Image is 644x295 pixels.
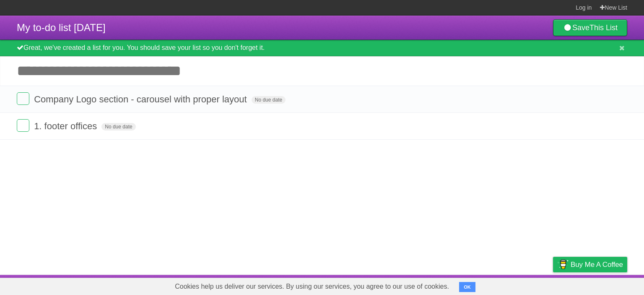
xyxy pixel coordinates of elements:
[34,121,99,131] span: 1. footer offices
[571,257,623,272] span: Buy me a coffee
[574,277,627,293] a: Suggest a feature
[17,92,29,105] label: Done
[166,278,457,295] span: Cookies help us deliver our services. By using our services, you agree to our use of cookies.
[101,123,135,131] span: No due date
[542,277,564,293] a: Privacy
[459,282,475,292] button: OK
[441,277,459,293] a: About
[553,257,627,272] a: Buy me a coffee
[557,257,569,272] img: Buy me a coffee
[17,22,106,33] span: My to-do list [DATE]
[252,96,286,104] span: No due date
[514,277,532,293] a: Terms
[17,119,29,132] label: Done
[589,23,618,32] b: This List
[34,94,249,104] span: Company Logo section - carousel with proper layout
[553,19,627,36] a: SaveThis List
[469,277,503,293] a: Developers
